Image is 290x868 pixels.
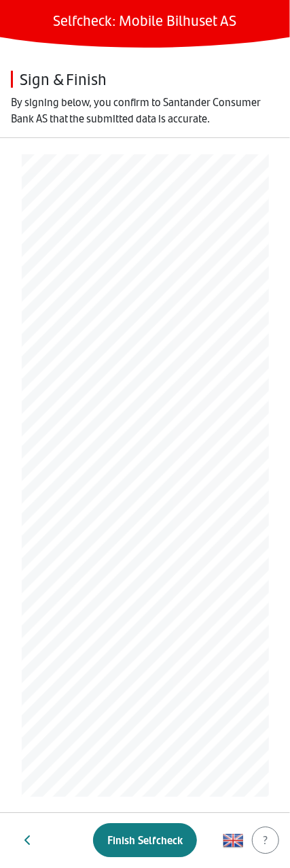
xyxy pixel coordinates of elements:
button: Finish Selfcheck [93,824,197,858]
button: ? [252,827,279,854]
img: 7AiV5eXjk7o66Ll2Qd7VA2nvzvBHmZ09wKvcuKioqoeqkQUNYKJpLSiQntST+zvVdwszkbiSezvVdQm6T93i3AP4FyPKsWKay... [223,831,243,851]
div: Finish Selfcheck [107,833,183,849]
h1: Selfcheck: Mobile Bilhuset AS [54,12,237,29]
div: ? [261,833,270,849]
p: By signing below, you confirm to Santander Consumer Bank AS that the submitted data is accurate. [11,94,279,127]
h2: Sign & Finish [11,69,279,88]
